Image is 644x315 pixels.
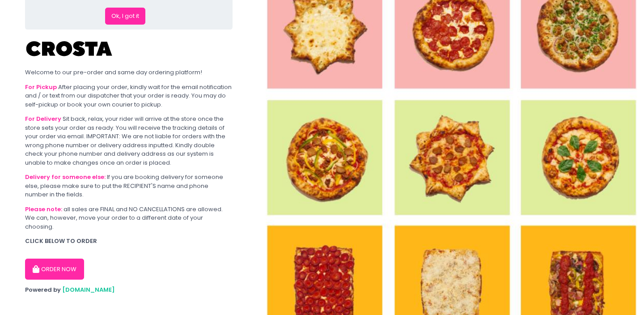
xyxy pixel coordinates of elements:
img: Crosta Pizzeria [25,35,114,62]
a: [DOMAIN_NAME] [62,285,115,294]
div: CLICK BELOW TO ORDER [25,237,233,246]
b: Please note: [25,205,62,213]
div: Welcome to our pre-order and same day ordering platform! [25,68,233,77]
b: For Pickup [25,83,57,91]
div: After placing your order, kindly wait for the email notification and / or text from our dispatche... [25,83,233,109]
div: all sales are FINAL and NO CANCELLATIONS are allowed. We can, however, move your order to a diffe... [25,205,233,231]
b: Delivery for someone else: [25,173,106,181]
button: ORDER NOW [25,259,84,280]
div: Sit back, relax, your rider will arrive at the store once the store sets your order as ready. You... [25,115,233,167]
div: If you are booking delivery for someone else, please make sure to put the RECIPIENT'S name and ph... [25,173,233,199]
div: Powered by [25,285,233,294]
button: Ok, I got it [105,8,145,25]
b: For Delivery [25,115,61,123]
